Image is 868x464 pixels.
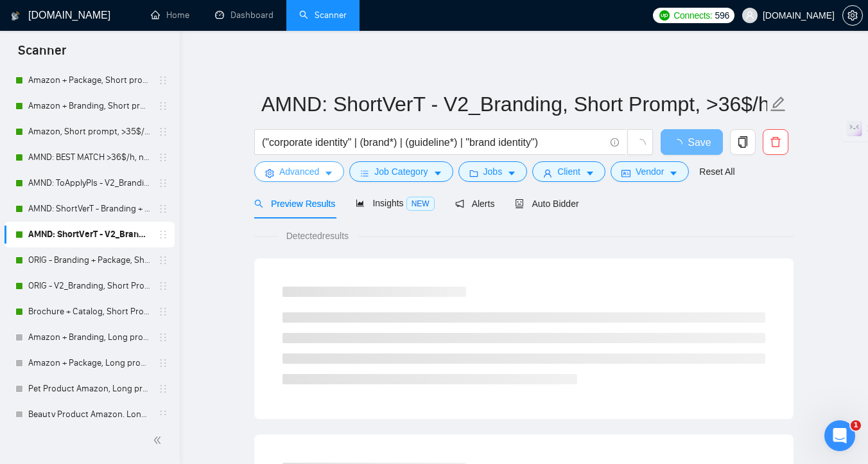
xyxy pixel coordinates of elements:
[842,5,863,26] button: setting
[28,170,150,196] a: AMND: ToApplyPls - V2_Branding, Short Prompt, >36$/h, no agency
[745,11,754,20] span: user
[356,199,365,208] span: area-chart
[730,129,756,155] button: copy
[715,8,729,22] span: 596
[28,222,150,247] a: AMND: ShortVerT - V2_Branding, Short Prompt, >36$/h, no agency
[669,168,678,178] span: caret-down
[277,229,358,243] span: Detected results
[634,139,646,150] span: loading
[532,161,605,182] button: userClientcaret-down
[611,138,619,147] span: info-circle
[507,168,516,178] span: caret-down
[731,136,755,148] span: copy
[158,127,168,137] span: holder
[636,165,664,179] span: Vendor
[28,325,150,350] a: Amazon + Branding, Long prompt, >35$/h, no agency
[28,376,150,402] a: Pet Product Amazon, Long prompt, >35$/h, no agency
[699,165,734,179] a: Reset All
[763,129,788,155] button: delete
[515,199,578,209] span: Auto Bidder
[158,384,168,394] span: holder
[28,299,150,325] a: Brochure + Catalog, Short Prompt, >36$/h, no agency
[455,199,495,209] span: Alerts
[324,168,333,178] span: caret-down
[621,168,630,178] span: idcard
[158,307,168,317] span: holder
[28,247,150,273] a: ORIG - Branding + Package, Short Prompt, >36$/h, no agency
[254,199,335,209] span: Preview Results
[356,198,434,208] span: Insights
[158,255,168,265] span: holder
[158,409,168,420] span: holder
[254,161,344,182] button: settingAdvancedcaret-down
[158,358,168,368] span: holder
[158,178,168,188] span: holder
[8,41,76,68] span: Scanner
[28,67,150,93] a: Amazon + Package, Short prompt, >35$/h, no agency
[28,145,150,170] a: AMND: BEST MATCH >36$/h, no agency
[611,161,689,182] button: idcardVendorcaret-down
[158,75,168,85] span: holder
[455,199,464,208] span: notification
[158,204,168,214] span: holder
[279,165,319,179] span: Advanced
[842,10,863,21] a: setting
[349,161,453,182] button: barsJob Categorycaret-down
[265,168,274,178] span: setting
[673,8,712,22] span: Connects:
[515,199,524,208] span: robot
[151,10,189,21] a: homeHome
[469,168,478,178] span: folder
[672,139,688,149] span: loading
[28,273,150,299] a: ORIG - V2_Branding, Short Prompt, >36$/h, no agency
[360,168,369,178] span: bars
[659,10,670,21] img: upwork-logo.png
[406,197,435,211] span: NEW
[261,88,767,120] input: Scanner name...
[28,119,150,145] a: Amazon, Short prompt, >35$/h, no agency
[153,434,166,447] span: double-left
[843,10,862,21] span: setting
[28,350,150,376] a: Amazon + Package, Long prompt, >35$/h, no agency
[28,196,150,222] a: AMND: ShortVerT - Branding + Package, Short Prompt, >36$/h, no agency
[215,10,273,21] a: dashboardDashboard
[770,96,786,112] span: edit
[28,402,150,427] a: Beauty Product Amazon, Long prompt, >35$/h, no agency
[824,420,855,451] iframe: Intercom live chat
[158,229,168,240] span: holder
[11,6,20,26] img: logo
[543,168,552,178] span: user
[28,93,150,119] a: Amazon + Branding, Short prompt, >35$/h, no agency
[254,199,263,208] span: search
[158,332,168,343] span: holder
[374,165,428,179] span: Job Category
[688,134,711,150] span: Save
[158,152,168,163] span: holder
[158,101,168,111] span: holder
[262,134,605,150] input: Search Freelance Jobs...
[763,136,788,148] span: delete
[458,161,528,182] button: folderJobscaret-down
[851,420,861,431] span: 1
[557,165,580,179] span: Client
[158,281,168,291] span: holder
[661,129,723,155] button: Save
[586,168,595,178] span: caret-down
[483,165,503,179] span: Jobs
[299,10,347,21] a: searchScanner
[433,168,442,178] span: caret-down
